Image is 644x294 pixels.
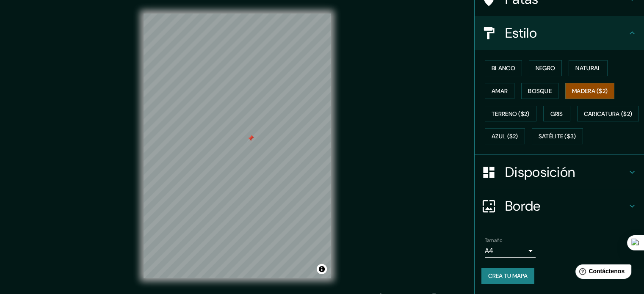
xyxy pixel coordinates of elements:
[569,261,635,285] iframe: Lanzador de widgets de ayuda
[505,163,575,181] font: Disposición
[475,16,644,50] div: Estilo
[317,264,327,274] button: Activar o desactivar atribución
[485,128,525,144] button: Azul ($2)
[550,110,563,118] font: Gris
[144,14,331,278] canvas: Mapa
[485,237,502,244] font: Tamaño
[505,197,541,215] font: Borde
[575,64,601,72] font: Natural
[532,128,583,144] button: Satélite ($3)
[528,87,552,95] font: Bosque
[485,83,514,99] button: Amar
[492,110,530,118] font: Terreno ($2)
[543,106,570,122] button: Gris
[492,64,515,72] font: Blanco
[488,272,528,280] font: Crea tu mapa
[485,106,536,122] button: Terreno ($2)
[569,60,608,76] button: Natural
[492,133,518,140] font: Azul ($2)
[584,110,633,118] font: Caricatura ($2)
[475,189,644,223] div: Borde
[485,60,522,76] button: Blanco
[475,155,644,189] div: Disposición
[505,24,537,42] font: Estilo
[565,83,614,99] button: Madera ($2)
[539,133,576,140] font: Satélite ($3)
[536,64,556,72] font: Negro
[485,246,493,255] font: A4
[577,106,639,122] button: Caricatura ($2)
[492,87,508,95] font: Amar
[481,268,534,284] button: Crea tu mapa
[485,244,536,258] div: A4
[572,87,608,95] font: Madera ($2)
[521,83,558,99] button: Bosque
[529,60,562,76] button: Negro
